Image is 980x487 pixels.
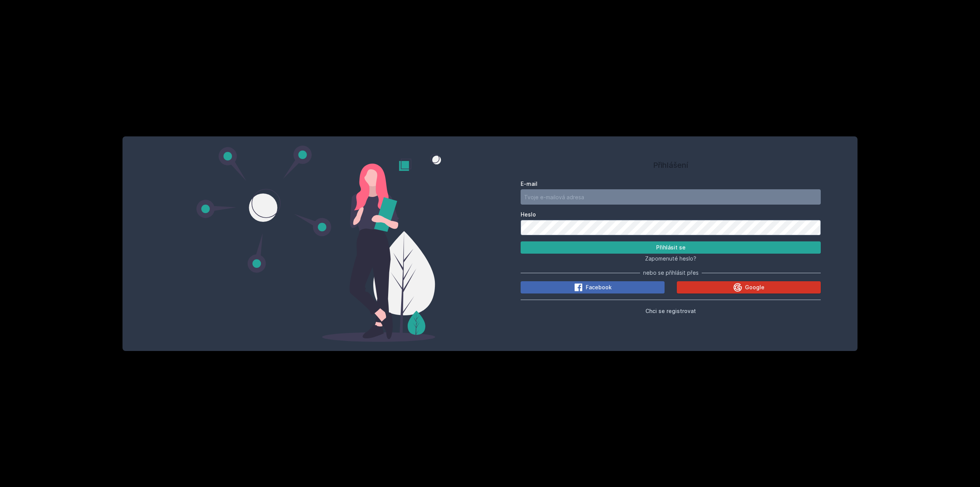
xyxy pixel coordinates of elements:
[643,269,699,277] span: nebo se přihlásit přes
[677,281,821,294] button: Google
[586,284,612,291] span: Facebook
[645,308,696,314] span: Chci se registrovat
[521,180,821,188] label: E-mail
[645,306,696,315] button: Chci se registrovat
[745,284,764,291] span: Google
[521,159,821,171] h1: Přihlášení
[645,255,696,262] span: Zapomenuté heslo?
[521,241,821,254] button: Přihlásit se
[521,281,665,294] button: Facebook
[521,211,821,218] label: Heslo
[521,189,821,205] input: Tvoje e-mailová adresa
